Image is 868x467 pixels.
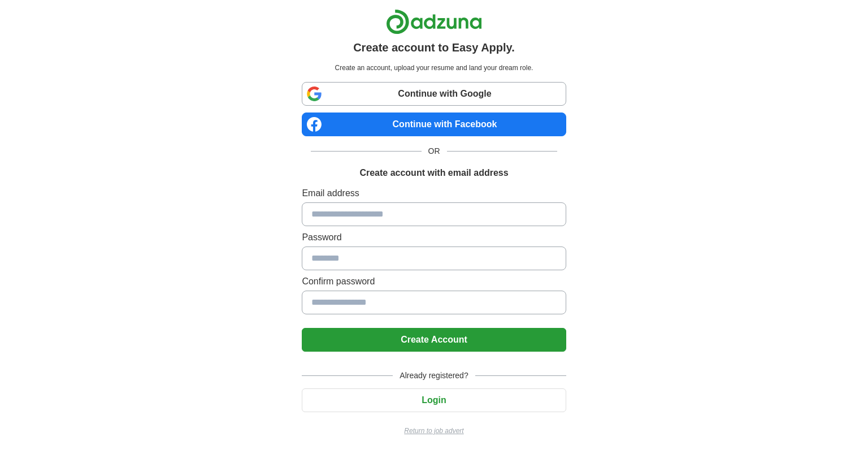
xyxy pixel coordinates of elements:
h1: Create account to Easy Apply. [353,39,515,56]
p: Create an account, upload your resume and land your dream role. [304,63,563,73]
h1: Create account with email address [359,166,508,180]
a: Continue with Facebook [302,113,566,136]
a: Continue with Google [302,82,566,106]
span: OR [422,145,447,157]
label: Confirm password [302,275,566,288]
a: Login [302,395,566,405]
a: Return to job advert [302,426,566,436]
button: Create Account [302,328,566,352]
img: Adzuna logo [386,9,482,34]
label: Password [302,231,566,244]
button: Login [302,388,566,412]
label: Email address [302,187,566,200]
span: Already registered? [393,370,475,382]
